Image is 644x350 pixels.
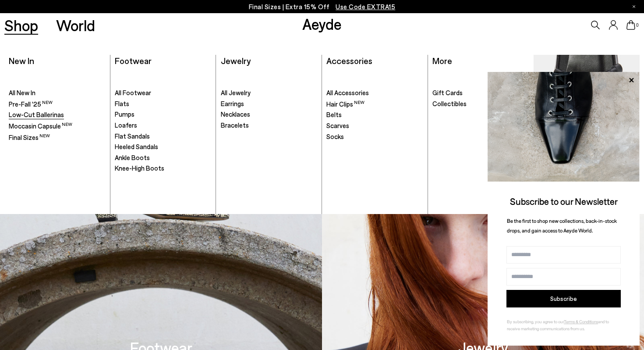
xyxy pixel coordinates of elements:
a: World [56,18,95,33]
span: All New In [9,89,35,96]
a: Belts [326,111,423,119]
span: Be the first to shop new collections, back-in-stock drops, and gain access to Aeyde World. [507,218,617,234]
span: All Jewelry [221,89,251,96]
a: Flats [115,100,211,108]
span: All Accessories [326,89,369,96]
button: Subscribe [506,290,621,307]
a: Flat Sandals [115,132,211,141]
span: Low-Cut Ballerinas [9,111,64,118]
a: Ankle Boots [115,154,211,162]
a: Shop [4,18,38,33]
p: Final Sizes | Extra 15% Off [249,1,396,12]
span: Necklaces [221,110,250,118]
span: By subscribing, you agree to our [507,319,564,324]
span: Heeled Sandals [115,143,158,150]
a: Knee-High Boots [115,164,211,173]
span: Moccasin Capsule [9,122,72,130]
a: Earrings [221,100,317,108]
span: Earrings [221,100,244,107]
a: All Footwear [115,89,211,97]
span: Loafers [115,121,137,129]
a: Low-Cut Ballerinas [9,111,105,119]
span: Flats [115,100,129,107]
img: Mobile_e6eede4d-78b8-4bd1-ae2a-4197e375e133_900x.jpg [534,55,640,210]
span: Gift Cards [432,89,463,96]
a: Hair Clips [326,100,423,109]
span: Collectibles [432,100,467,107]
span: All Footwear [115,89,151,96]
a: All Accessories [326,89,423,97]
a: Final Sizes [9,133,105,142]
span: Pumps [115,110,134,118]
a: Necklaces [221,110,317,119]
a: Moccasin Capsule [9,121,105,131]
a: Accessories [326,55,372,66]
a: More [432,55,452,66]
a: 0 [626,20,635,30]
a: Scarves [326,121,423,130]
a: Aeyde [302,14,342,33]
span: Ankle Boots [115,154,150,161]
a: Loafers [115,121,211,130]
a: Pre-Fall '25 [9,100,105,109]
a: Moccasin Capsule [534,55,640,210]
span: 0 [635,23,640,28]
a: Jewelry [221,55,251,66]
a: Bracelets [221,121,317,130]
span: Flat Sandals [115,132,150,140]
a: Collectibles [432,100,529,108]
a: Gift Cards [432,89,529,97]
span: Scarves [326,121,349,129]
span: Navigate to /collections/ss25-final-sizes [336,3,395,11]
span: Socks [326,132,344,140]
span: Pre-Fall '25 [9,100,53,108]
span: Knee-High Boots [115,164,164,172]
a: New In [9,55,34,66]
span: Subscribe to our Newsletter [510,196,618,207]
a: Footwear [115,55,152,66]
a: Heeled Sandals [115,143,211,151]
span: Bracelets [221,121,249,129]
a: Socks [326,132,423,141]
a: All New In [9,89,105,97]
img: ca3f721fb6ff708a270709c41d776025.jpg [488,72,640,182]
span: Final Sizes [9,133,50,141]
span: Belts [326,111,342,118]
span: Hair Clips [326,100,364,108]
a: Terms & Conditions [564,319,598,324]
a: Pumps [115,110,211,119]
a: All Jewelry [221,89,317,97]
